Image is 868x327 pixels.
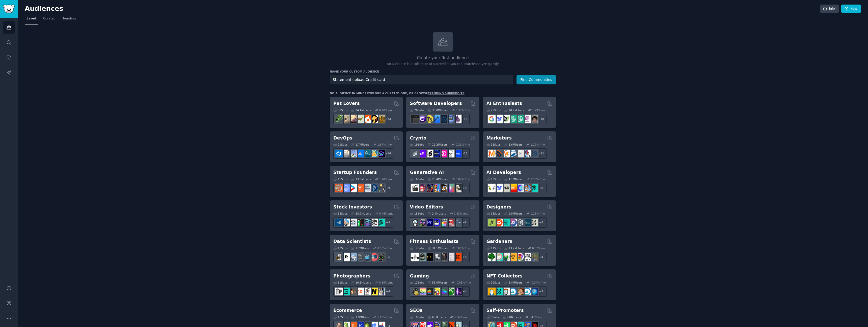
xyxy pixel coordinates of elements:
[333,108,347,112] div: 31 Sub s
[432,219,440,226] img: VideoEditors
[363,288,371,295] img: canon
[351,212,371,215] div: 28.7M Users
[495,219,503,226] img: logodesign
[351,281,371,284] div: 10.8M Users
[532,246,547,250] div: 0.57 % /mo
[418,184,426,192] img: dalle2
[333,273,370,279] h2: Photographers
[459,252,470,262] div: + 5
[410,238,458,245] h2: Fitness Enthusiasts
[377,246,392,250] div: 0.50 % /mo
[377,184,385,192] img: growmybusiness
[486,281,501,284] div: 10 Sub s
[536,148,547,159] div: + 11
[509,115,517,123] img: chatgpt_promptDesign
[486,100,522,107] h2: AI Enthusiasts
[432,253,440,261] img: weightroom
[516,150,524,157] img: googleads
[410,100,462,107] h2: Software Developers
[509,150,517,157] img: Emailmarketing
[841,5,861,13] a: New
[63,16,76,21] span: Trending
[428,108,448,112] div: 30.0M Users
[495,184,503,192] img: DeepSeek
[456,108,470,112] div: 0.38 % /mo
[425,150,433,157] img: ethstaker
[454,315,468,319] div: 2.06 % /mo
[502,315,521,319] div: 718k Users
[410,108,424,112] div: 26 Sub s
[418,288,426,295] img: CozyGamers
[428,315,446,319] div: 687k Users
[536,217,547,228] div: + 6
[377,143,392,146] div: 1.87 % /mo
[488,288,496,295] img: NFTExchange
[3,5,15,13] img: GummySearch logo
[425,253,433,261] img: workout
[363,184,371,192] img: indiehackers
[529,315,543,319] div: 5.47 % /mo
[536,183,547,193] div: + 8
[530,212,545,215] div: 0.25 % /mo
[349,288,357,295] img: AnalogCommunity
[504,143,523,146] div: 6.6M Users
[351,143,369,146] div: 1.7M Users
[342,288,350,295] img: streetphotography
[440,219,447,226] img: finalcutpro
[370,253,378,261] img: datasets
[495,288,503,295] img: NFTMarketplace
[530,219,538,226] img: UX_Design
[342,115,350,123] img: ballpython
[509,288,517,295] img: OpenSeaNFT
[486,108,501,112] div: 25 Sub s
[530,288,538,295] img: DigitalItems
[516,184,524,192] img: OpenSourceAI
[411,253,419,261] img: GYM
[410,212,424,215] div: 15 Sub s
[523,253,531,261] img: UrbanGardening
[488,253,496,261] img: vegetablegardening
[456,281,471,284] div: -0.05 % /mo
[486,307,524,314] h2: Self-Promoters
[351,177,371,181] div: 13.9M Users
[459,183,470,193] div: + 9
[335,288,343,295] img: analog
[536,252,547,262] div: + 4
[335,219,343,226] img: dividends
[351,315,369,319] div: 1.9M Users
[502,184,510,192] img: Rag
[356,115,364,123] img: turtle
[486,204,511,210] h2: Designers
[26,16,36,21] span: Saved
[428,92,464,95] a: trending subreddits
[447,150,454,157] img: CryptoNews
[456,143,470,146] div: 0.29 % /mo
[342,150,350,157] img: AWS_Certified_Experts
[333,177,347,181] div: 16 Sub s
[428,281,448,284] div: 53.0M Users
[486,143,501,146] div: 18 Sub s
[335,184,343,192] img: EntrepreneurRideAlong
[25,5,820,13] h2: Audiences
[425,184,433,192] img: deepdream
[428,143,448,146] div: 19.2M Users
[502,115,510,123] img: AItoolsCatalog
[440,115,447,123] img: reactnative
[532,108,547,112] div: 1.79 % /mo
[454,253,462,261] img: personaltraining
[516,253,524,261] img: flowers
[349,150,357,157] img: Docker_DevOps
[61,15,77,25] a: Trending
[363,150,371,157] img: platformengineering
[502,288,510,295] img: NFTmarket
[351,246,369,250] div: 7.7M Users
[342,253,350,261] img: datascience
[383,114,393,124] div: + 24
[495,115,503,123] img: DeepSeek
[530,253,538,261] img: GardenersWorld
[459,217,470,228] div: + 8
[377,315,392,319] div: 1.60 % /mo
[349,184,357,192] img: startup
[459,114,470,124] div: + 19
[440,288,447,295] img: gamers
